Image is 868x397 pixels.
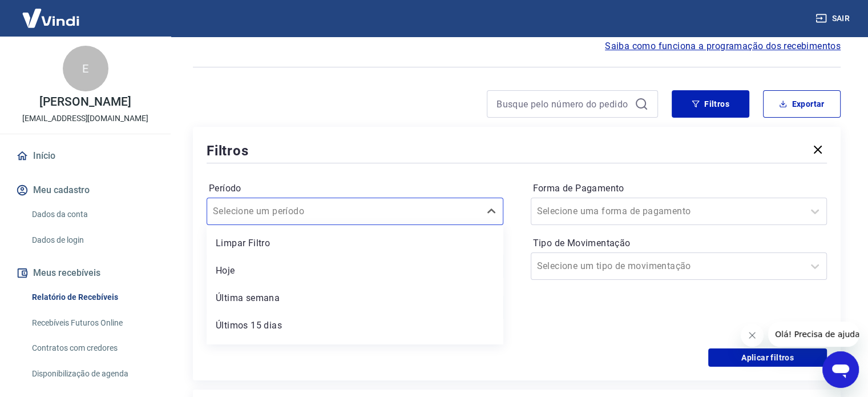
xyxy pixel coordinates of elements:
[533,182,825,195] label: Forma de Pagamento
[27,336,157,360] a: Contratos com credores
[14,260,157,286] button: Meus recebíveis
[209,182,501,195] label: Período
[27,228,157,252] a: Dados de login
[741,324,764,347] iframe: Fechar mensagem
[27,362,157,386] a: Disponibilização de agenda
[822,351,859,388] iframe: Botão para abrir a janela de mensagens
[672,90,749,118] button: Filtros
[207,342,503,364] div: Últimos 30 dias
[14,143,157,169] a: Início
[39,96,131,108] p: [PERSON_NAME]
[207,232,503,255] div: Limpar Filtro
[207,314,503,337] div: Últimos 15 dias
[768,322,859,347] iframe: Mensagem da empresa
[7,8,96,17] span: Olá! Precisa de ajuda?
[27,311,157,335] a: Recebíveis Futuros Online
[14,178,157,203] button: Meu cadastro
[14,1,88,35] img: Vindi
[22,113,148,125] p: [EMAIL_ADDRESS][DOMAIN_NAME]
[708,348,827,367] button: Aplicar filtros
[63,46,108,91] div: E
[533,236,825,250] label: Tipo de Movimentação
[763,90,841,118] button: Exportar
[605,39,841,53] a: Saiba como funciona a programação dos recebimentos
[27,286,157,309] a: Relatório de Recebíveis
[207,142,249,160] h5: Filtros
[207,259,503,282] div: Hoje
[496,95,630,113] input: Busque pelo número do pedido
[207,287,503,310] div: Última semana
[813,8,854,29] button: Sair
[27,203,157,226] a: Dados da conta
